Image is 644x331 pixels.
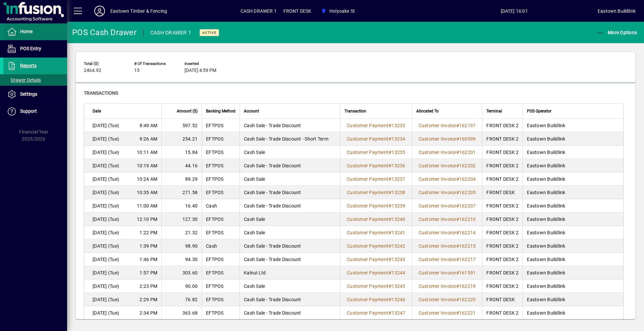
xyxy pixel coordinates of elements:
a: Customer Invoice#162217 [416,256,478,263]
td: 15.84 [161,146,202,159]
span: 12:10 PM [137,216,157,223]
td: Eastown Buildlink [523,279,623,293]
span: CASH DRAWER 1 [240,6,277,16]
a: Customer Invoice#162201 [416,149,478,156]
span: # [456,203,459,209]
a: Customer Payment#13238 [344,189,408,196]
td: FRONT DESK 2 [482,132,523,146]
span: 13245 [391,283,405,289]
span: Account [244,107,259,115]
td: Cash Sale - Trade Discount [239,199,340,213]
span: [DATE] (Tue) [93,122,119,129]
td: FRONT DESK 2 [482,119,523,132]
span: [DATE] 4:59 PM [184,68,216,73]
span: Customer Payment [347,203,388,209]
span: # [388,150,391,155]
td: Eastown Buildlink [523,253,623,266]
span: 162205 [459,190,476,195]
div: Eastown Timber & Fencing [110,6,167,16]
span: # [388,297,391,302]
td: FRONT DESK 2 [482,226,523,239]
span: 13244 [391,270,405,275]
span: Customer Invoice [419,190,456,195]
span: 1:57 PM [140,269,157,276]
td: EFTPOS [202,159,239,172]
span: Customer Invoice [419,203,456,209]
td: Eastown Buildlink [523,293,623,306]
td: Eastown Buildlink [523,213,623,226]
span: [DATE] (Tue) [93,283,119,289]
span: # [388,176,391,182]
span: 10:24 AM [137,176,157,182]
span: # [388,217,391,222]
a: Drawer Details [3,74,67,86]
span: Customer Payment [347,190,388,195]
td: Eastown Buildlink [523,186,623,199]
span: 13239 [391,203,405,209]
span: 2464.92 [84,68,101,73]
a: Customer Payment#13242 [344,242,408,250]
span: # [456,217,459,222]
td: Eastown Buildlink [523,306,623,320]
span: [DATE] (Tue) [93,149,119,156]
span: 13240 [391,217,405,222]
span: Holyoake St [318,5,358,17]
td: EFTPOS [202,146,239,159]
td: Kalnui Ltd [239,266,340,279]
span: 13242 [391,243,405,249]
td: 597.52 [161,119,202,132]
td: FRONT DESK 2 [482,172,523,186]
td: Cash [202,239,239,253]
span: Inserted [184,62,225,66]
span: # [456,283,459,289]
span: 13246 [391,297,405,302]
a: Customer Invoice#162197 [416,122,478,129]
span: Customer Payment [347,230,388,235]
a: Customer Invoice#162207 [416,202,478,210]
span: 160599 [459,136,476,142]
span: [DATE] (Tue) [93,296,119,303]
td: Eastown Buildlink [523,119,623,132]
td: Cash Sale [239,146,340,159]
span: Customer Invoice [419,123,456,128]
span: 13236 [391,163,405,168]
span: 13235 [391,150,405,155]
span: 8:49 AM [140,122,157,129]
td: 44.16 [161,159,202,172]
a: Settings [3,86,67,103]
span: [DATE] (Tue) [93,256,119,263]
td: 90.00 [161,279,202,293]
span: 13237 [391,176,405,182]
td: Cash Sale - Trade Discount [239,186,340,199]
td: FRONT DESK [482,186,523,199]
span: Banking Method [206,107,235,115]
span: # [388,203,391,209]
td: FRONT DESK 2 [482,239,523,253]
span: 162202 [459,163,476,168]
span: [DATE] (Tue) [93,202,119,209]
span: # [456,163,459,168]
span: Customer Invoice [419,297,456,302]
span: Customer Payment [347,217,388,222]
span: # [456,297,459,302]
div: CASH DRAWER 1 [150,27,191,38]
span: Customer Invoice [419,136,456,142]
span: # [456,123,459,128]
a: Customer Payment#13245 [344,282,408,290]
td: Cash Sale [239,226,340,239]
td: Eastown Buildlink [523,266,623,279]
a: Customer Payment#13233 [344,122,408,129]
td: Eastown Buildlink [523,172,623,186]
span: Reports [20,63,37,68]
a: POS Entry [3,40,67,57]
td: Eastown Buildlink [523,132,623,146]
td: 89.29 [161,172,202,186]
td: Cash Sale - Trade Discount [239,159,340,172]
span: Customer Invoice [419,243,456,249]
td: 94.30 [161,253,202,266]
span: Customer Invoice [419,270,456,275]
span: [DATE] (Tue) [93,216,119,223]
td: EFTPOS [202,213,239,226]
td: EFTPOS [202,266,239,279]
span: 162214 [459,230,476,235]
